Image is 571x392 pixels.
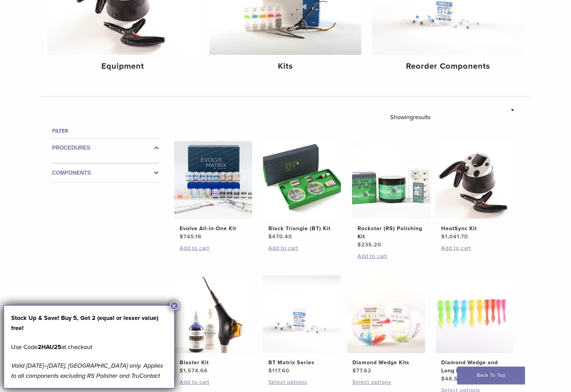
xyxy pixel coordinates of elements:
bdi: 77.62 [352,367,371,374]
a: Select options for “BT Matrix Series” [268,378,335,386]
em: Valid [DATE]–[DATE], [GEOGRAPHIC_DATA] only. Applies to all components excluding RS Polisher and ... [11,362,163,379]
a: Add to cart: “Rockstar (RS) Polishing Kit” [358,252,425,260]
h2: Diamond Wedge Kits [352,358,420,367]
a: Black Triangle (BT) KitBlack Triangle (BT) Kit $470.40 [263,141,342,241]
h4: Filter [52,127,159,135]
a: Evolve All-in-One KitEvolve All-in-One Kit $745.16 [174,141,253,241]
a: Back To Top [457,367,525,384]
a: HeatSync KitHeatSync Kit $1,041.70 [435,141,514,241]
img: HeatSync Kit [436,141,514,219]
span: $ [268,233,272,240]
a: Add to cart: “Black Triangle (BT) Kit” [268,244,335,252]
h4: Reorder Components [378,60,518,72]
h2: Diamond Wedge and Long Diamond Wedge [441,358,508,375]
img: Diamond Wedge Kits [347,275,425,353]
span: $ [441,233,445,240]
a: Add to cart: “HeatSync Kit” [441,244,508,252]
img: Diamond Wedge and Long Diamond Wedge [436,275,514,353]
span: $ [268,367,272,374]
p: Use Code at checkout [11,342,167,352]
span: $ [180,233,183,240]
img: Blaster Kit [174,275,252,353]
a: Rockstar (RS) Polishing KitRockstar (RS) Polishing Kit $235.20 [352,141,431,249]
a: BT Matrix SeriesBT Matrix Series $117.60 [263,275,342,375]
a: Diamond Wedge KitsDiamond Wedge Kits $77.62 [347,275,426,375]
label: Procedures [52,144,159,152]
h2: Blaster Kit [180,358,247,367]
span: $ [441,375,445,382]
label: Components [52,169,159,177]
button: Close [170,301,179,310]
bdi: 117.60 [268,367,289,374]
bdi: 1,041.70 [441,233,468,240]
h2: Rockstar (RS) Polishing Kit [358,224,425,241]
p: Showing results [390,110,430,124]
img: Black Triangle (BT) Kit [263,141,341,219]
span: $ [358,241,361,248]
h4: Equipment [53,60,193,72]
span: $ [180,367,183,374]
h2: Black Triangle (BT) Kit [268,224,335,233]
a: Add to cart: “Blaster Kit” [180,378,247,386]
bdi: 235.20 [358,241,381,248]
img: BT Matrix Series [263,275,341,353]
bdi: 745.16 [180,233,202,240]
h2: BT Matrix Series [268,358,335,367]
a: Select options for “Diamond Wedge Kits” [352,378,420,386]
bdi: 48.57 [441,375,461,382]
a: Add to cart: “Evolve All-in-One Kit” [180,244,247,252]
strong: Stock Up & Save! Buy 5, Get 2 (equal or lesser value) free! [11,314,158,332]
span: $ [352,367,356,374]
strong: 2HAU25 [38,343,61,351]
h2: HeatSync Kit [441,224,508,233]
bdi: 470.40 [268,233,292,240]
img: Evolve All-in-One Kit [174,141,252,219]
h2: Evolve All-in-One Kit [180,224,247,233]
a: Blaster KitBlaster Kit $1,574.66 [174,275,253,375]
bdi: 1,574.66 [180,367,208,374]
h4: Kits [215,60,356,72]
img: Rockstar (RS) Polishing Kit [352,141,430,219]
a: Diamond Wedge and Long Diamond WedgeDiamond Wedge and Long Diamond Wedge $48.57 [435,275,514,383]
